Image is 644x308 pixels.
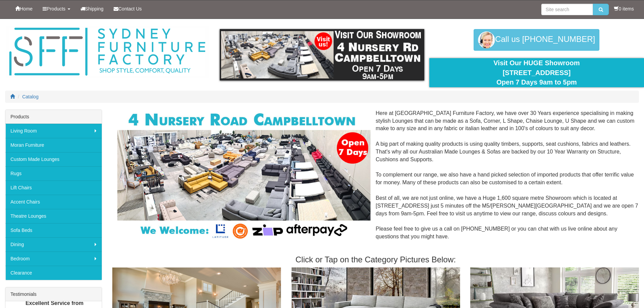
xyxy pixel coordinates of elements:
[117,110,371,241] img: Corner Modular Lounges
[5,195,102,209] a: Accent Chairs
[75,0,109,17] a: Shipping
[614,5,634,12] li: 0 items
[5,266,102,280] a: Clearance
[5,152,102,166] a: Custom Made Lounges
[10,0,38,17] a: Home
[5,124,102,138] a: Living Room
[47,6,65,11] span: Products
[6,26,209,78] img: Sydney Furniture Factory
[109,0,147,17] a: Contact Us
[5,237,102,252] a: Dining
[5,252,102,266] a: Bedroom
[20,6,32,11] span: Home
[541,4,593,15] input: Site search
[38,0,75,17] a: Products
[5,181,102,195] a: Lift Chairs
[22,94,39,99] a: Catalog
[220,29,424,80] img: showroom.gif
[5,166,102,181] a: Rugs
[5,110,102,124] div: Products
[112,110,639,248] div: Here at [GEOGRAPHIC_DATA] Furniture Factory, we have over 30 Years experience specialising in mak...
[5,223,102,237] a: Sofa Beds
[5,138,102,152] a: Moran Furniture
[112,255,639,264] h3: Click or Tap on the Category Pictures Below:
[85,6,104,11] span: Shipping
[5,287,102,301] div: Testimonials
[434,58,639,87] div: Visit Our HUGE Showroom [STREET_ADDRESS] Open 7 Days 9am to 5pm
[118,6,142,11] span: Contact Us
[5,209,102,223] a: Theatre Lounges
